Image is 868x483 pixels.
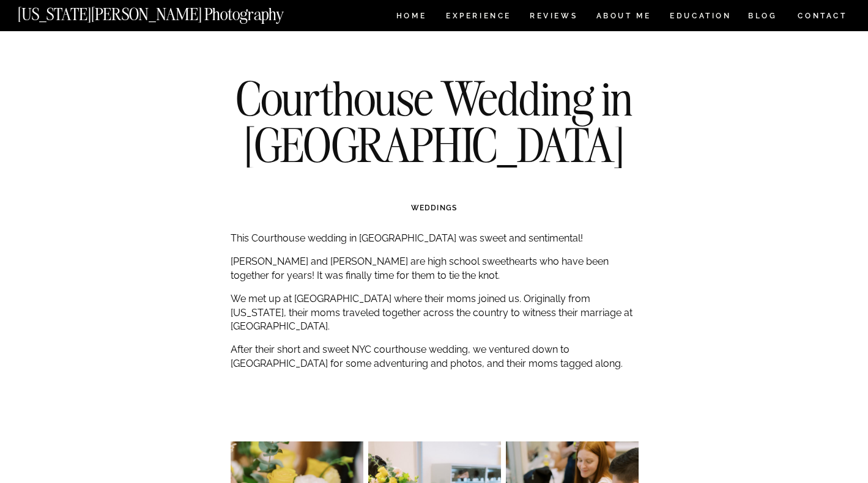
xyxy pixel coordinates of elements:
p: After their short and sweet NYC courthouse wedding, we ventured down to [GEOGRAPHIC_DATA] for som... [231,343,639,371]
a: Experience [446,12,510,23]
p: We met up at [GEOGRAPHIC_DATA] where their moms joined us. Originally from [US_STATE], their moms... [231,292,639,333]
a: [US_STATE][PERSON_NAME] Photography [18,6,325,17]
h1: Courthouse Wedding in [GEOGRAPHIC_DATA] [212,75,656,168]
a: REVIEWS [530,12,576,23]
a: WEDDINGS [411,204,458,212]
p: [PERSON_NAME] and [PERSON_NAME] are high school sweethearts who have been together for years! It ... [231,255,639,282]
a: HOME [394,12,429,23]
a: ABOUT ME [596,12,651,23]
a: BLOG [748,12,777,23]
p: This Courthouse wedding in [GEOGRAPHIC_DATA] was sweet and sentimental! [231,232,639,245]
a: EDUCATION [669,12,733,23]
a: CONTACT [797,9,848,23]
